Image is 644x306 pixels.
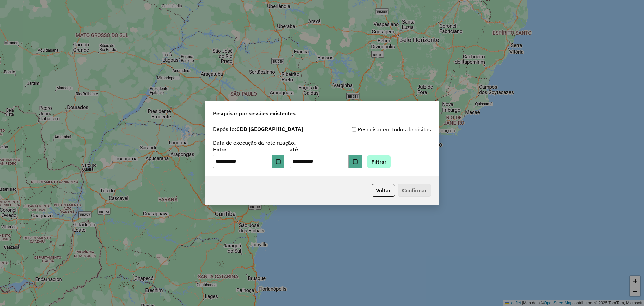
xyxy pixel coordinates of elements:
button: Voltar [372,184,395,197]
button: Choose Date [272,155,285,168]
button: Filtrar [367,155,391,168]
div: Pesquisar em todos depósitos [322,125,431,133]
span: Pesquisar por sessões existentes [213,109,296,117]
label: Entre [213,145,284,154]
button: Choose Date [349,155,362,168]
label: Depósito: [213,125,303,133]
strong: CDD [GEOGRAPHIC_DATA] [236,126,303,132]
label: até [290,145,361,154]
label: Data de execução da roteirização: [213,139,296,147]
